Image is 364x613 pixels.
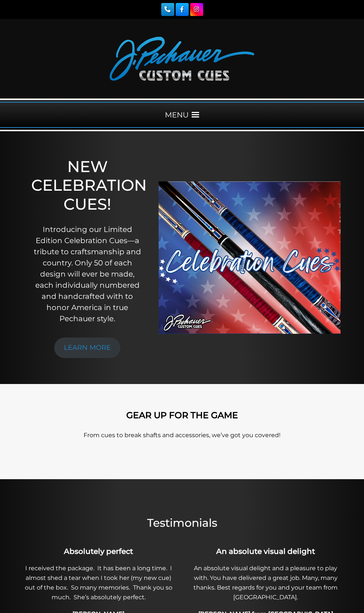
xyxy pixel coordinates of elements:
h1: NEW CELEBRATION CUES! [31,157,144,213]
strong: GEAR UP FOR THE GAME [126,410,238,420]
p: I received the package. It has been a long time. I almost shed a tear when I took her (my new cue... [19,564,178,602]
p: From cues to break shafts and accessories, we’ve got you covered! [6,431,358,440]
h3: An absolute visual delight [186,546,345,557]
a: LEARN MORE [54,338,120,358]
h3: Absolutely perfect [19,546,178,557]
p: An absolute visual delight and a pleasure to play with. You have delivered a great job. Many, man... [186,564,345,602]
img: Pechauer Custom Cues [110,37,254,81]
p: Introducing our Limited Edition Celebration Cues—a tribute to craftsmanship and country. Only 50 ... [31,224,144,324]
